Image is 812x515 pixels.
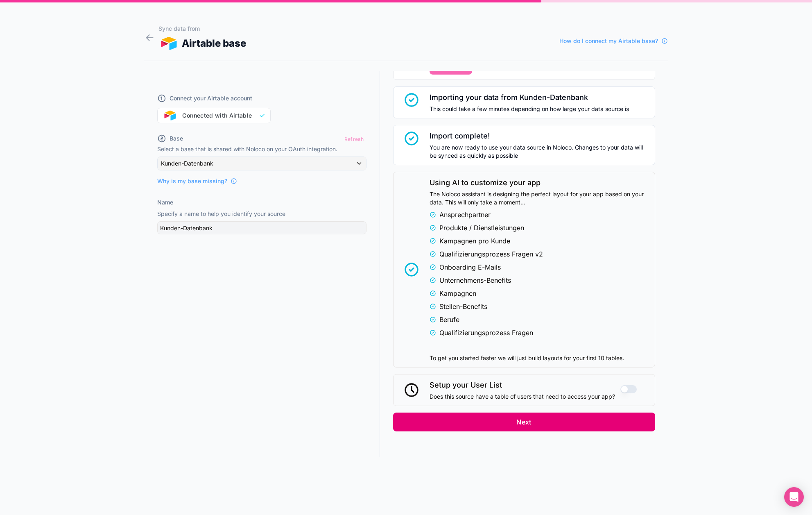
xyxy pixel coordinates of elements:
[439,315,459,324] span: Berufe
[430,92,629,103] span: Importing your data from Kunden-Datenbank
[157,177,227,185] span: Why is my base missing?
[157,145,366,153] p: Select a base that is shared with Noloco on your OAuth integration.
[439,262,501,272] span: Onboarding E-Mails
[439,249,543,259] span: Qualifizierungsprozess Fragen v2
[439,223,524,233] span: Produkte / Dienstleistungen
[158,36,246,51] div: Airtable base
[430,130,650,142] span: Import complete!
[430,143,650,160] span: You are now ready to use your data source in Noloco. Changes to your data will be synced as quick...
[439,328,533,338] span: Qualifizierungsprozess Fragen
[157,177,237,185] a: Why is my base missing?
[430,379,615,391] span: Setup your User List
[439,210,491,220] span: Ansprechpartner
[170,134,183,143] span: Base
[430,392,615,401] span: Does this source have a table of users that need to access your app?
[157,210,366,218] p: Specify a name to help you identify your source
[784,487,804,507] div: Open Intercom Messenger
[158,37,179,50] img: AIRTABLE
[157,198,173,206] label: Name
[559,37,658,45] span: How do I connect my Airtable base?
[430,190,650,206] span: The Noloco assistant is designing the perfect layout for your app based on your data. This will o...
[439,236,510,246] span: Kampagnen pro Kunde
[170,94,252,102] span: Connect your Airtable account
[430,177,650,188] span: Using AI to customize your app
[439,288,476,298] span: Kampagnen
[430,354,650,362] span: To get you started faster we will just build layouts for your first 10 tables.
[157,157,366,170] button: Kunden-Datenbank
[439,302,487,311] span: Stellen-Benefits
[439,275,511,285] span: Unternehmens-Benefits
[393,413,655,431] button: Next
[559,37,668,45] a: How do I connect my Airtable base?
[158,25,246,33] h1: Sync data from
[161,159,213,168] span: Kunden-Datenbank
[430,105,629,113] span: This could take a few minutes depending on how large your data source is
